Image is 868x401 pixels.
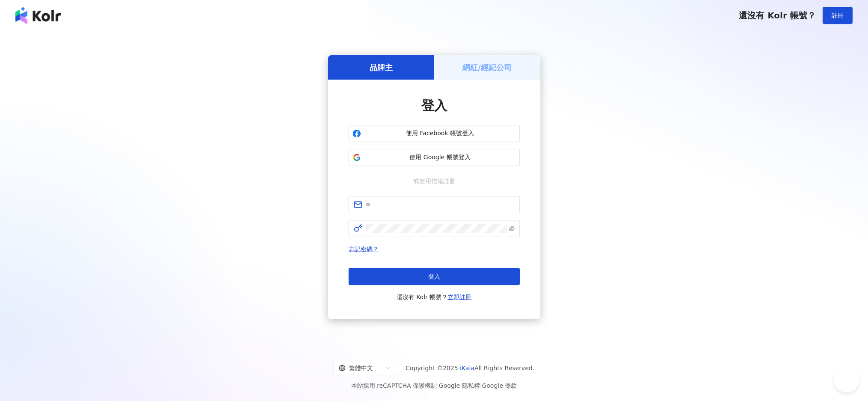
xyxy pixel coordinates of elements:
[460,365,474,371] a: iKala
[407,176,461,186] span: 或使用信箱註冊
[823,7,853,24] button: 註冊
[437,382,439,389] span: |
[349,268,520,285] button: 登入
[739,10,816,21] span: 還沒有 Kolr 帳號？
[462,62,512,73] h5: 網紅/經紀公司
[349,149,520,166] button: 使用 Google 帳號登入
[397,292,472,302] span: 還沒有 Kolr 帳號？
[482,382,517,389] a: Google 條款
[15,7,61,24] img: logo
[364,129,516,138] span: 使用 Facebook 帳號登入
[447,294,471,300] a: 立即註冊
[351,380,517,391] span: 本站採用 reCAPTCHA 保護機制
[349,246,379,252] a: 忘記密碼？
[509,226,515,232] span: eye-invisible
[428,273,440,280] span: 登入
[832,12,844,19] span: 註冊
[480,382,482,389] span: |
[421,98,447,113] span: 登入
[349,125,520,142] button: 使用 Facebook 帳號登入
[364,153,516,162] span: 使用 Google 帳號登入
[406,363,534,373] span: Copyright © 2025 All Rights Reserved.
[339,361,382,375] div: 繁體中文
[834,367,859,392] iframe: Help Scout Beacon - Open
[439,382,480,389] a: Google 隱私權
[370,62,393,73] h5: 品牌主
